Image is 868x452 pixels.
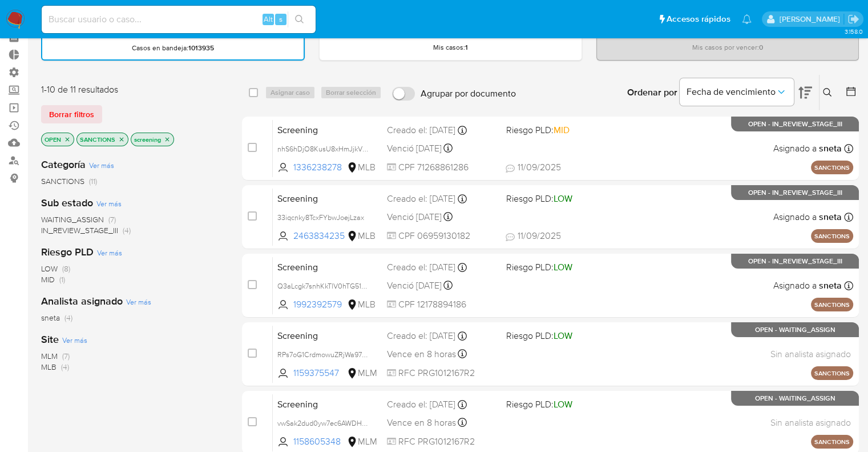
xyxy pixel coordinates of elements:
[264,14,273,25] span: Alt
[779,14,843,25] p: marianela.tarsia@mercadolibre.com
[279,14,282,25] span: s
[742,14,752,24] a: Notificaciones
[847,13,859,25] a: Salir
[667,13,730,25] span: Accesos rápidos
[844,27,862,36] span: 3.158.0
[288,11,311,27] button: search-icon
[42,12,316,27] input: Buscar usuario o caso...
